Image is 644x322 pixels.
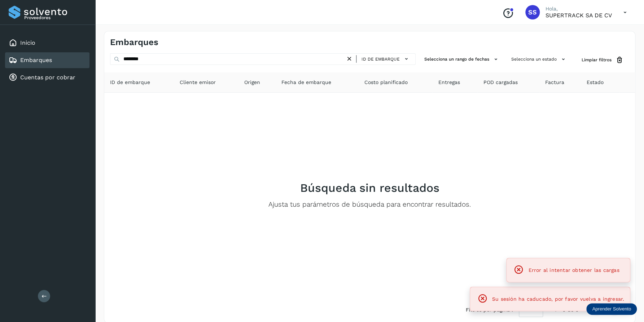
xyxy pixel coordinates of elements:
span: Fecha de embarque [281,79,331,86]
span: ID de embarque [110,79,150,86]
h2: Búsqueda sin resultados [300,181,439,195]
p: Proveedores [24,15,87,20]
button: Limpiar filtros [576,53,629,67]
a: Cuentas por cobrar [20,74,75,81]
span: Error al intentar obtener las cargas [528,267,619,273]
span: Limpiar filtros [582,57,612,63]
p: Aprender Solvento [592,306,631,312]
div: Inicio [5,35,89,51]
span: Factura [545,79,564,86]
span: ID de embarque [362,56,400,62]
div: Aprender Solvento [586,303,637,315]
a: Inicio [20,39,35,46]
span: Filtros por página : [466,306,513,314]
span: Su sesión ha caducado, por favor vuelva a ingresar. [492,296,624,302]
p: Ajusta tus parámetros de búsqueda para encontrar resultados. [268,200,471,209]
span: Cliente emisor [180,79,216,86]
button: ID de embarque [359,54,412,64]
span: Origen [244,79,260,86]
button: Selecciona un estado [508,53,570,65]
h4: Embarques [110,37,158,48]
span: POD cargadas [483,79,517,86]
span: Costo planificado [364,79,407,86]
p: Hola, [546,6,612,12]
div: Cuentas por cobrar [5,70,89,85]
a: Embarques [20,57,52,63]
button: Selecciona un rango de fechas [421,53,503,65]
span: Estado [587,79,604,86]
div: Embarques [5,52,89,68]
p: SUPERTRACK SA DE CV [546,12,612,19]
span: Entregas [438,79,460,86]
